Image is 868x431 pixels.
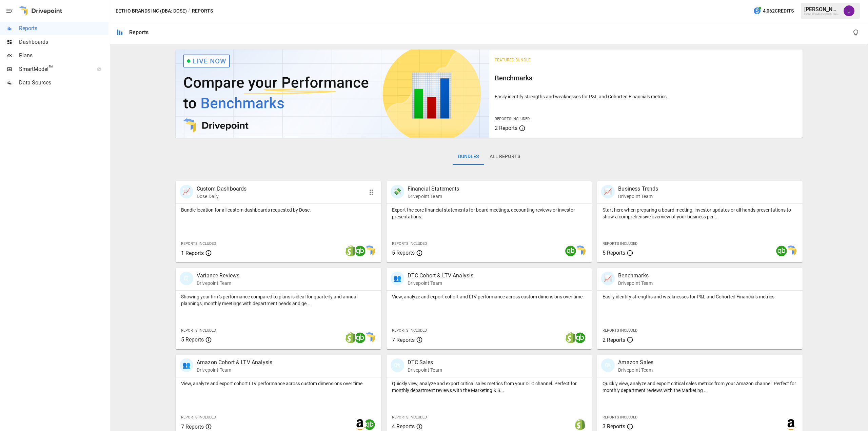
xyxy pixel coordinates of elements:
[392,207,587,220] p: Export the core financial statements for board meetings, accounting reviews or investor presentat...
[392,380,587,394] p: Quickly view, analyze and export critical sales metrics from your DTC channel. Perfect for monthl...
[495,93,797,100] p: Easily identify strengths and weaknesses for P&L and Cohorted Financials metrics.
[601,272,615,285] div: 📈
[750,5,796,17] button: 4,062Credits
[116,7,187,15] button: Eetho Brands Inc (DBA: Dose)
[197,272,239,280] p: Variance Reviews
[618,367,653,373] p: Drivepoint Team
[484,149,526,165] button: All Reports
[181,336,204,343] span: 5 Reports
[180,185,193,198] div: 📈
[392,250,415,256] span: 5 Reports
[575,246,586,256] img: smart model
[19,38,108,46] span: Dashboards
[391,272,404,285] div: 👥
[364,332,375,343] img: smart model
[408,358,442,367] p: DTC Sales
[181,415,216,419] span: Reports Included
[19,65,90,73] span: SmartModel
[129,29,149,36] div: Reports
[618,358,653,367] p: Amazon Sales
[495,58,531,62] span: Featured Bundle
[601,358,615,372] div: 🛍
[181,207,376,213] p: Bundle location for all custom dashboards requested by Dose.
[495,117,530,121] span: Reports Included
[804,6,840,13] div: [PERSON_NAME]
[603,328,637,333] span: Reports Included
[776,246,787,256] img: quickbooks
[392,415,427,419] span: Reports Included
[408,185,459,193] p: Financial Statements
[19,52,108,60] span: Plans
[181,380,376,387] p: View, analyze and export cohort LTV performance across custom dimensions over time.
[180,358,193,372] div: 👥
[345,246,356,256] img: shopify
[603,293,797,300] p: Easily identify strengths and weaknesses for P&L and Cohorted Financials metrics.
[618,272,653,280] p: Benchmarks
[575,419,586,430] img: shopify
[181,241,216,246] span: Reports Included
[408,272,474,280] p: DTC Cohort & LTV Analysis
[48,64,53,73] span: ™
[495,73,797,83] h6: Benchmarks
[618,280,653,287] p: Drivepoint Team
[565,246,576,256] img: quickbooks
[197,367,272,373] p: Drivepoint Team
[181,250,204,256] span: 1 Reports
[618,193,658,200] p: Drivepoint Team
[603,415,637,419] span: Reports Included
[408,280,474,287] p: Drivepoint Team
[19,79,108,87] span: Data Sources
[355,246,366,256] img: quickbooks
[603,423,625,430] span: 3 Reports
[188,7,191,15] div: /
[603,337,625,343] span: 2 Reports
[575,332,586,343] img: quickbooks
[392,241,427,246] span: Reports Included
[601,185,615,198] div: 📈
[391,185,404,198] div: 💸
[197,358,272,367] p: Amazon Cohort & LTV Analysis
[453,149,484,165] button: Bundles
[786,419,796,430] img: amazon
[180,272,193,285] div: 🗓
[364,419,375,430] img: quickbooks
[408,367,442,373] p: Drivepoint Team
[392,337,415,343] span: 7 Reports
[804,13,840,16] div: Eetho Brands Inc (DBA: Dose)
[197,193,247,200] p: Dose Daily
[603,241,637,246] span: Reports Included
[197,185,247,193] p: Custom Dashboards
[565,332,576,343] img: shopify
[618,185,658,193] p: Business Trends
[355,419,366,430] img: amazon
[408,193,459,200] p: Drivepoint Team
[786,246,796,256] img: smart model
[495,125,517,131] span: 2 Reports
[176,50,489,138] img: video thumbnail
[345,332,356,343] img: shopify
[392,423,415,430] span: 4 Reports
[181,328,216,333] span: Reports Included
[844,5,854,16] img: Libby Knowles
[197,280,239,287] p: Drivepoint Team
[603,250,625,256] span: 5 Reports
[19,24,108,33] span: Reports
[181,424,204,430] span: 7 Reports
[391,358,404,372] div: 🛍
[392,293,587,300] p: View, analyze and export cohort and LTV performance across custom dimensions over time.
[603,380,797,394] p: Quickly view, analyze and export critical sales metrics from your Amazon channel. Perfect for mon...
[181,293,376,307] p: Showing your firm's performance compared to plans is ideal for quarterly and annual plannings, mo...
[840,1,859,20] button: Libby Knowles
[392,328,427,333] span: Reports Included
[763,7,794,15] span: 4,062 Credits
[603,207,797,220] p: Start here when preparing a board meeting, investor updates or all-hands presentations to show a ...
[355,332,366,343] img: quickbooks
[364,246,375,256] img: smart model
